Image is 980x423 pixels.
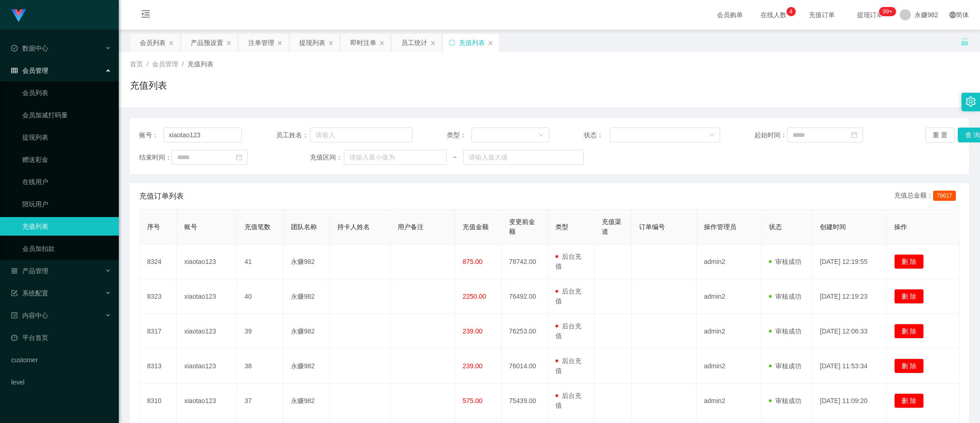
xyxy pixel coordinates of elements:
span: 会员管理 [152,60,178,68]
i: 图标: unlock [961,38,969,46]
td: 38 [237,349,284,384]
td: 8317 [140,314,177,349]
span: 提现订单 [852,12,888,18]
i: 图标: appstore-o [11,268,18,274]
td: xiaotao123 [177,314,237,349]
span: 创建时间 [820,223,846,231]
a: 会员加减打码量 [22,106,111,124]
td: 39 [237,314,284,349]
span: 79617 [933,191,956,201]
span: 在线人数 [756,12,791,18]
span: 结束时间： [139,153,172,162]
div: 员工统计 [401,34,427,51]
span: 账号： [139,130,163,140]
a: 提现列表 [22,128,111,147]
a: 图标: dashboard平台首页 [11,328,111,347]
i: 图标: down [709,132,715,139]
span: 239.00 [463,327,483,335]
td: 76253.00 [502,314,548,349]
span: ~ [447,153,463,162]
span: 订单编号 [639,223,665,231]
i: 图标: close [168,40,174,46]
td: admin2 [696,279,761,314]
span: 审核成功 [769,362,801,370]
td: 76492.00 [502,279,548,314]
span: 充值笔数 [245,223,271,231]
td: [DATE] 12:19:23 [812,279,887,314]
i: 图标: close [379,40,385,46]
td: 8310 [140,384,177,418]
td: 永赚982 [284,314,330,349]
h1: 充值列表 [130,78,167,92]
input: 请输入最大值 [463,150,584,165]
td: xiaotao123 [177,279,237,314]
span: 首页 [130,60,143,68]
p: 4 [789,7,793,16]
td: 78742.00 [502,244,548,279]
td: 41 [237,244,284,279]
span: 起始时间： [754,130,787,140]
span: / [182,60,184,68]
td: 75439.00 [502,384,548,418]
span: 后台充值 [555,253,581,270]
span: 会员管理 [11,67,48,74]
td: admin2 [696,314,761,349]
td: admin2 [696,384,761,418]
span: 审核成功 [769,397,801,404]
span: 状态： [584,130,610,140]
span: 变更前金额 [509,218,535,235]
span: 类型： [447,130,471,140]
td: admin2 [696,244,761,279]
span: 充值金额 [463,223,489,231]
span: 内容中心 [11,312,48,319]
a: 在线用户 [22,173,111,191]
span: 充值订单 [804,12,839,18]
a: level [11,373,111,391]
span: 状态 [769,223,782,231]
button: 删 除 [894,324,924,339]
span: 后台充值 [555,357,581,374]
i: 图标: close [488,40,493,46]
button: 删 除 [894,393,924,408]
span: 账号 [184,223,197,231]
div: 注单管理 [248,34,274,51]
span: 持卡人姓名 [337,223,370,231]
td: xiaotao123 [177,244,237,279]
i: 图标: check-circle-o [11,45,18,51]
span: 操作 [894,223,907,231]
i: 图标: form [11,290,18,296]
span: 充值订单列表 [139,191,184,202]
i: 图标: close [328,40,334,46]
td: xiaotao123 [177,349,237,384]
span: 后台充值 [555,392,581,409]
div: 提现列表 [299,34,325,51]
div: 会员列表 [140,34,166,51]
a: 陪玩用户 [22,195,111,213]
input: 请输入 [163,128,242,142]
span: 充值列表 [187,60,213,68]
a: 会员加扣款 [22,239,111,258]
a: 充值列表 [22,217,111,236]
a: 赠送彩金 [22,150,111,169]
td: 永赚982 [284,244,330,279]
button: 删 除 [894,359,924,373]
input: 请输入最小值为 [344,150,447,165]
span: 序号 [147,223,160,231]
i: 图标: close [226,40,232,46]
button: 重 置 [925,128,955,142]
i: 图标: down [538,132,544,139]
span: 875.00 [463,258,483,265]
span: / [147,60,148,68]
span: 员工姓名： [276,130,310,140]
span: 后台充值 [555,288,581,305]
i: 图标: calendar [851,132,857,138]
a: 会员列表 [22,83,111,102]
td: 8324 [140,244,177,279]
td: 8313 [140,349,177,384]
button: 删 除 [894,289,924,304]
span: 充值区间： [310,153,344,162]
div: 产品预设置 [191,34,223,51]
td: 37 [237,384,284,418]
span: 系统配置 [11,289,48,297]
td: xiaotao123 [177,384,237,418]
